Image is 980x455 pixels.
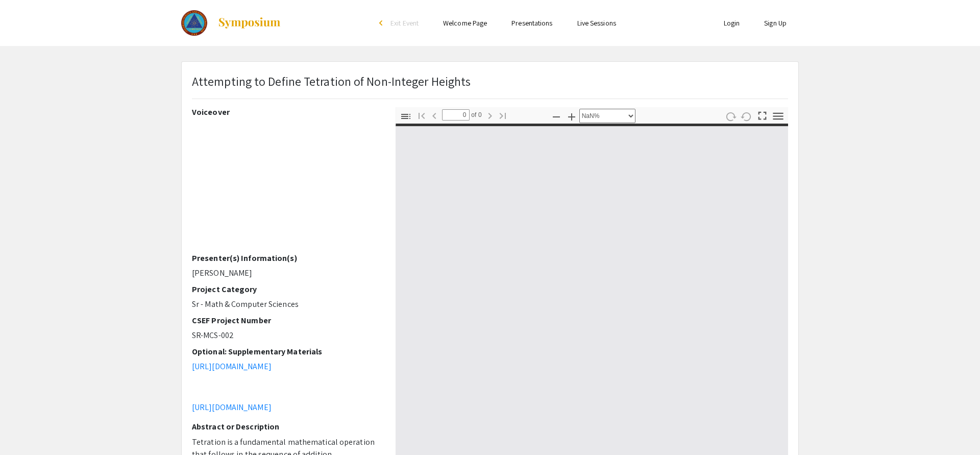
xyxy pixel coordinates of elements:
a: Welcome Page [443,18,487,28]
img: The Colorado Science & Engineering Fair [181,10,207,36]
p: [PERSON_NAME] [192,267,380,279]
span: Exit Event [390,18,419,28]
p: Sr - Math & Computer Sciences [192,298,380,310]
button: Switch to Presentation Mode [754,107,771,122]
button: Go to Last Page [494,108,511,123]
a: Presentations [511,18,552,28]
h2: CSEF Project Number [192,316,380,325]
div: arrow_back_ios [379,20,385,26]
img: Symposium by ForagerOne [217,17,281,29]
h2: Project Category [192,284,380,294]
select: Zoom [579,109,635,123]
a: Login [724,18,740,28]
p: SR-MCS-002 [192,329,380,342]
a: The Colorado Science & Engineering Fair [181,10,281,36]
button: Tools [770,109,787,124]
p: Attempting to Define Tetration of Non-Integer Heights [192,72,471,90]
a: [URL][DOMAIN_NAME] [192,402,272,413]
h2: Presenter(s) Information(s) [192,253,380,263]
button: Zoom In [563,109,580,124]
button: Previous Page [426,108,443,123]
input: Page [442,109,470,121]
h2: Optional: Supplementary Materials [192,347,380,356]
iframe: YouTube video player [192,121,380,253]
button: Rotate Counterclockwise [738,109,755,124]
button: Rotate Clockwise [722,109,740,124]
h2: Abstract or Description [192,422,380,432]
button: Next Page [481,108,499,123]
button: Toggle Sidebar [397,109,414,124]
a: Sign Up [764,18,787,28]
h2: Voiceover [192,107,380,117]
a: Live Sessions [577,18,616,28]
button: Zoom Out [548,109,565,124]
span: of 0 [470,109,482,121]
button: Go to First Page [413,108,430,123]
a: [URL][DOMAIN_NAME] [192,361,272,372]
